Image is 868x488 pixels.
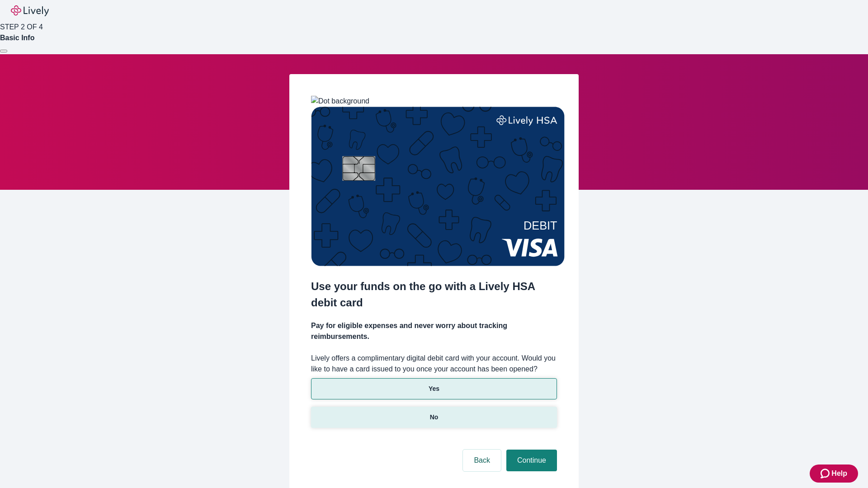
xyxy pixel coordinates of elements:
[463,450,501,471] button: Back
[831,468,847,479] span: Help
[311,378,557,399] button: Yes
[429,384,439,394] p: Yes
[311,407,557,428] button: No
[810,465,858,483] button: Zendesk support iconHelp
[430,413,439,422] p: No
[506,450,557,471] button: Continue
[821,468,831,479] svg: Zendesk support icon
[311,320,557,342] h4: Pay for eligible expenses and never worry about tracking reimbursements.
[311,278,557,311] h2: Use your funds on the go with a Lively HSA debit card
[11,5,49,16] img: Lively
[311,107,565,266] img: Debit card
[311,96,369,107] img: Dot background
[311,353,557,375] label: Lively offers a complimentary digital debit card with your account. Would you like to have a card...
